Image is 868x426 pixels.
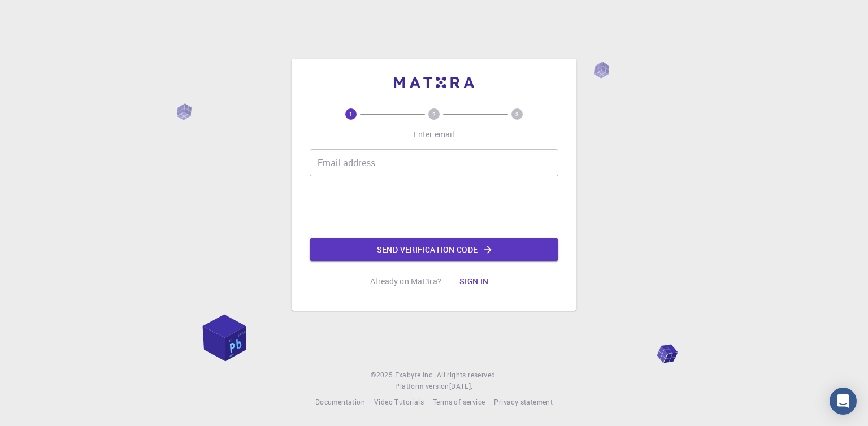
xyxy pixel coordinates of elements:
iframe: reCAPTCHA [348,185,520,229]
span: Documentation [315,397,365,406]
span: All rights reserved. [437,370,497,381]
span: [DATE] . [449,381,473,390]
span: Video Tutorials [374,397,424,406]
text: 1 [349,110,353,118]
div: Open Intercom Messenger [830,388,857,415]
a: Documentation [315,397,365,408]
p: Enter email [414,129,455,140]
span: Terms of service [433,397,485,406]
a: [DATE]. [449,381,473,392]
span: Exabyte Inc. [395,370,435,379]
span: Privacy statement [494,397,553,406]
text: 3 [515,110,519,118]
button: Sign in [450,270,498,293]
a: Terms of service [433,397,485,408]
a: Privacy statement [494,397,553,408]
text: 2 [432,110,436,118]
p: Already on Mat3ra? [370,276,441,287]
button: Send verification code [310,238,558,261]
a: Video Tutorials [374,397,424,408]
span: © 2025 [371,370,394,381]
a: Exabyte Inc. [395,370,435,381]
span: Platform version [395,381,449,392]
